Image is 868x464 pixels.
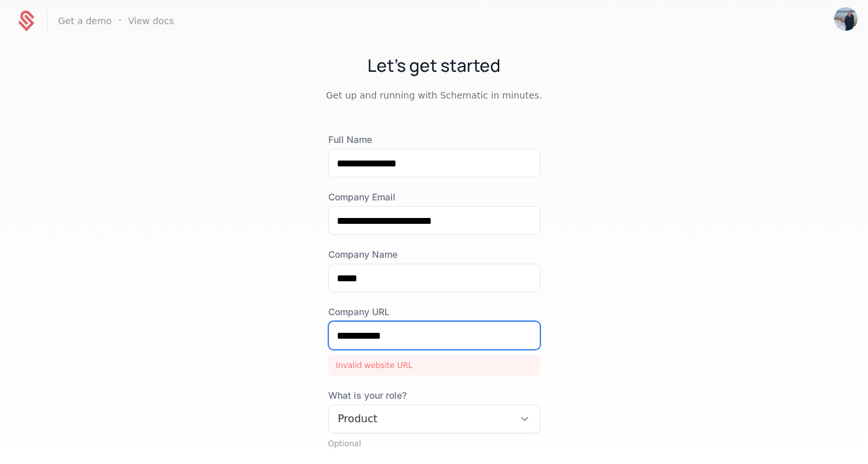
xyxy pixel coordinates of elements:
[328,389,540,402] span: What is your role?
[328,133,540,146] label: Full Name
[328,355,540,376] div: Invalid website URL
[118,13,121,29] span: ·
[834,7,858,31] button: Open user button
[328,305,540,318] label: Company URL
[58,14,112,27] a: Get a demo
[328,191,540,204] label: Company Email
[328,248,540,261] label: Company Name
[834,7,858,31] img: Katrina Vassell
[128,14,174,27] a: View docs
[328,439,540,449] div: Optional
